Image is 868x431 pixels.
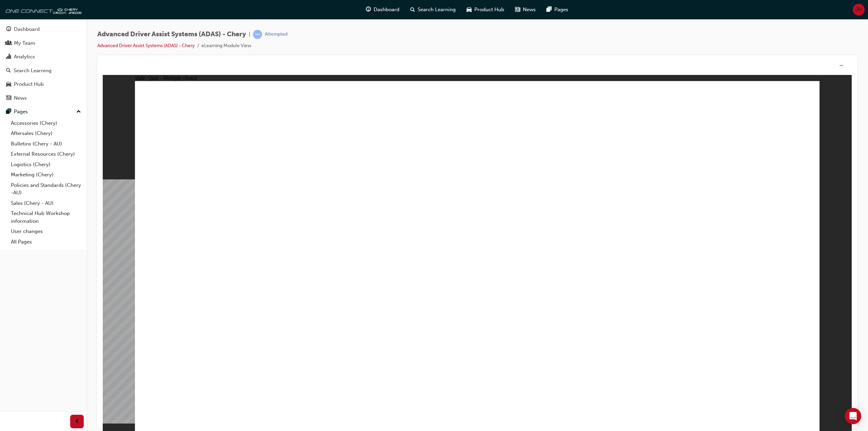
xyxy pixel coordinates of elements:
[405,3,461,17] a: search-iconSearch Learning
[265,31,288,38] div: Attempted
[8,118,84,129] a: Accessories (Chery)
[418,6,456,14] span: Search Learning
[253,30,262,39] span: learningRecordVerb_ATTEMPT-icon
[8,198,84,209] a: Sales (Chery - AU)
[6,81,11,87] span: car-icon
[461,3,510,17] a: car-iconProduct Hub
[97,43,195,48] a: Advanced Driver Assist Systems (ADAS) - Chery
[374,6,399,14] span: Dashboard
[6,95,11,101] span: news-icon
[14,53,35,61] div: Analytics
[360,3,405,17] a: guage-iconDashboard
[855,6,862,14] span: JH
[8,128,84,139] a: Aftersales (Chery)
[547,5,552,14] span: pages-icon
[14,39,35,47] div: My Team
[3,78,84,91] a: Product Hub
[3,105,84,118] button: Pages
[410,5,415,14] span: search-icon
[510,3,541,17] a: news-iconNews
[3,92,84,104] a: News
[8,226,84,237] a: User changes
[97,31,246,38] span: Advanced Driver Assist Systems (ADAS) - Chery
[467,5,472,14] span: car-icon
[8,139,84,149] a: Bulletins (Chery - AU)
[853,4,865,16] button: JH
[75,417,80,426] span: prev-icon
[3,3,81,16] img: oneconnect
[845,408,861,424] div: Open Intercom Messenger
[523,6,536,14] span: News
[6,40,11,46] span: people-icon
[366,5,371,14] span: guage-icon
[8,237,84,247] a: All Pages
[3,37,84,50] a: My Team
[14,67,52,75] div: Search Learning
[76,107,81,116] span: up-icon
[515,5,520,14] span: news-icon
[249,31,250,38] span: |
[14,25,40,33] div: Dashboard
[8,159,84,170] a: Logistics (Chery)
[3,51,84,63] a: Analytics
[14,108,28,116] div: Pages
[6,54,11,60] span: chart-icon
[6,68,11,74] span: search-icon
[8,149,84,159] a: External Resources (Chery)
[14,94,27,102] div: News
[554,6,568,14] span: Pages
[14,80,44,88] div: Product Hub
[474,6,504,14] span: Product Hub
[8,208,84,226] a: Technical Hub Workshop information
[6,109,11,115] span: pages-icon
[6,26,11,33] span: guage-icon
[541,3,574,17] a: pages-iconPages
[3,64,84,77] a: Search Learning
[3,23,84,36] a: Dashboard
[3,22,84,105] button: DashboardMy TeamAnalyticsSearch LearningProduct HubNews
[8,170,84,180] a: Marketing (Chery)
[8,180,84,198] a: Policies and Standards (Chery -AU)
[201,42,251,50] li: eLearning Module View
